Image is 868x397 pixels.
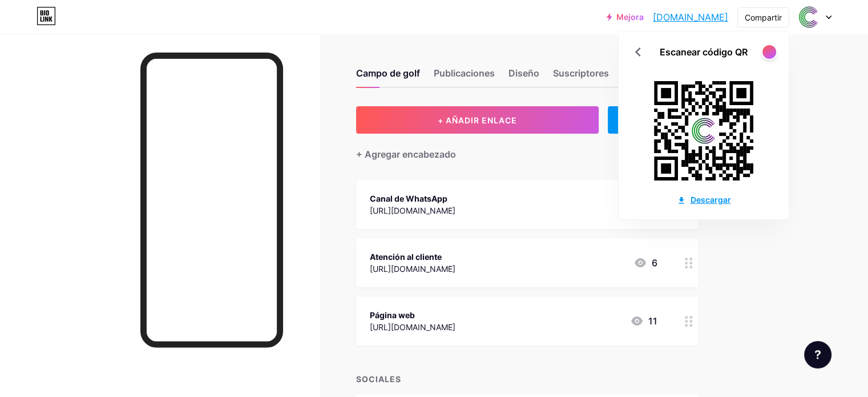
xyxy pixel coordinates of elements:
font: + Agregar encabezado [356,149,456,160]
font: + AÑADIR ENLACE [438,115,517,125]
font: Escanear código QR [660,46,748,58]
font: Compartir [745,13,782,22]
font: Mejora [616,12,644,22]
font: 11 [648,315,657,327]
font: Diseño [508,67,539,79]
font: SOCIALES [356,374,401,384]
font: Página web [370,310,415,320]
font: Campo de golf [356,67,420,79]
font: Canal de WhatsApp [370,194,447,203]
font: 6 [652,257,657,268]
button: + AÑADIR ENLACE [356,106,599,134]
font: [URL][DOMAIN_NAME] [370,264,455,274]
font: Publicaciones [434,67,495,79]
font: Atención al cliente [370,252,442,262]
font: [URL][DOMAIN_NAME] [370,206,455,215]
a: [DOMAIN_NAME] [653,10,728,24]
font: Suscriptores [553,67,609,79]
img: campofértil [798,6,819,28]
font: Descargar [691,195,731,204]
font: [URL][DOMAIN_NAME] [370,322,455,332]
font: [DOMAIN_NAME] [653,11,728,23]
